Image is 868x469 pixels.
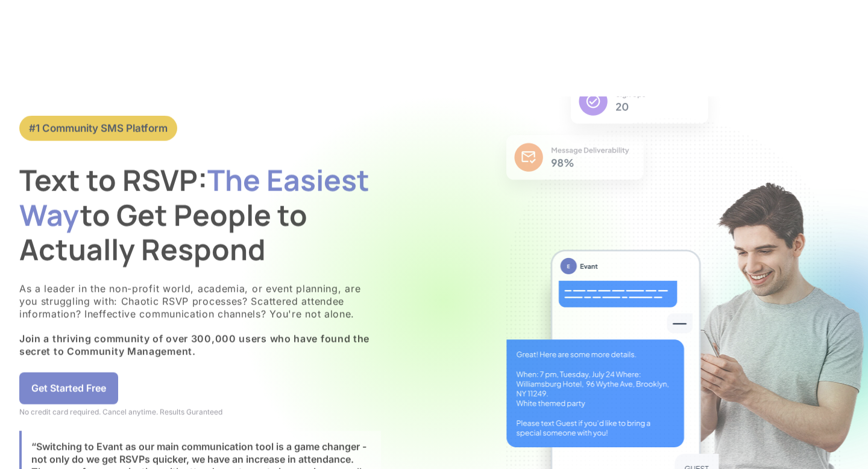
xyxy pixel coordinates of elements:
[19,283,381,358] p: As a leader in the non-profit world, academia, or event planning, are you struggling with: Chaoti...
[19,333,370,357] strong: Join a thriving community of over 300,000 users who have found the secret to Community Management.
[19,116,177,141] a: #1 Community SMS Platform
[19,372,118,404] a: Get Started Free
[29,122,168,135] div: #1 Community SMS Platform
[19,160,370,234] span: The Easiest Way
[19,163,381,267] h1: Text to RSVP: to Get People to Actually Respond
[19,407,381,417] div: No credit card required. Cancel anytime. Results Guranteed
